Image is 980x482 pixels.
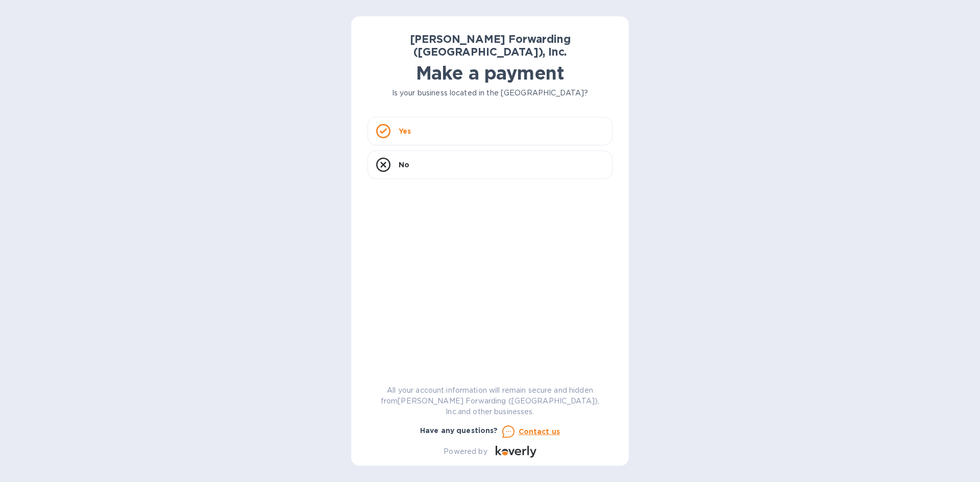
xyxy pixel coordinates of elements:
p: Yes [399,126,411,136]
p: Is your business located in the [GEOGRAPHIC_DATA]? [367,88,612,98]
h1: Make a payment [367,62,612,84]
p: No [399,160,409,170]
b: Have any questions? [420,426,498,435]
p: All your account information will remain secure and hidden from [PERSON_NAME] Forwarding ([GEOGRA... [367,385,612,417]
p: Powered by [444,446,487,457]
u: Contact us [519,427,560,436]
b: [PERSON_NAME] Forwarding ([GEOGRAPHIC_DATA]), Inc. [410,33,571,58]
